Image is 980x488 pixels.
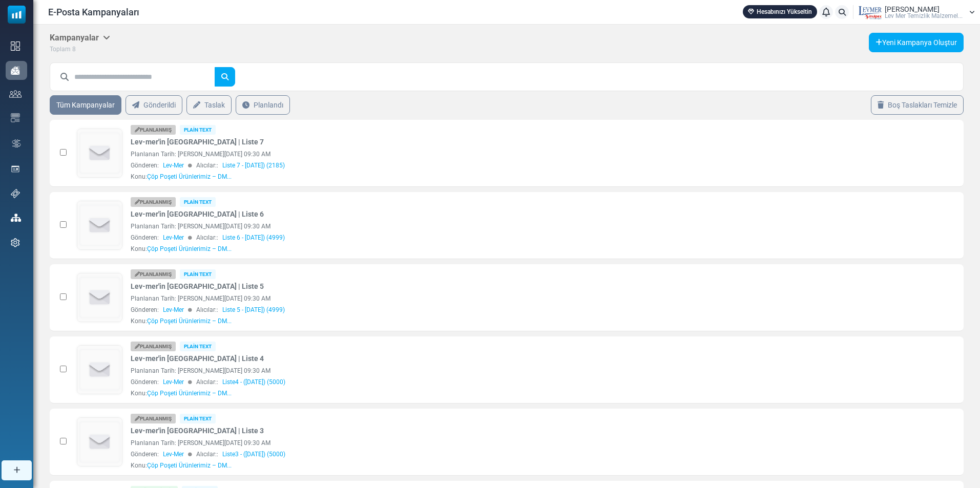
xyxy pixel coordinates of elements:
img: User Logo [857,5,882,20]
img: empty-draft-icon2.svg [77,201,122,249]
a: Planlandı [236,95,290,115]
a: Liste3 - ([DATE]) (5000) [222,450,285,459]
a: Boş Taslakları Temizle [871,95,964,115]
span: Lev-Mer [163,450,184,459]
div: Planlanan Tarih: [PERSON_NAME][DATE] 09:30 AM [131,150,842,159]
a: Lev-mer'in [GEOGRAPHIC_DATA] | Liste 3 [131,426,264,436]
span: Lev-Mer [163,233,184,242]
div: Gönderen: Alıcılar:: [131,377,842,387]
a: Yeni Kampanya Oluştur [869,33,964,52]
span: Çöp Poşeti Ürünlerimiz – DM... [147,173,232,180]
span: Lev-Mer [163,377,184,387]
div: Konu: [131,172,232,181]
div: Planlanmış [131,125,176,135]
div: Planlanan Tarih: [PERSON_NAME][DATE] 09:30 AM [131,438,842,448]
div: Konu: [131,316,232,326]
div: Plain Text [180,414,216,423]
span: Lev Mer Temi̇zli̇k Malzemel... [885,13,963,19]
a: Lev-mer'in [GEOGRAPHIC_DATA] | Liste 7 [131,137,264,147]
div: Planlanmış [131,414,176,423]
div: Gönderen: Alıcılar:: [131,305,842,314]
div: Gönderen: Alıcılar:: [131,233,842,242]
a: Lev-mer'in [GEOGRAPHIC_DATA] | Liste 5 [131,281,264,292]
div: Gönderen: Alıcılar:: [131,450,842,459]
span: Çöp Poşeti Ürünlerimiz – DM... [147,245,232,252]
div: Konu: [131,389,232,398]
a: Liste4 - ([DATE]) (5000) [222,377,285,387]
span: 8 [72,46,76,53]
a: Liste 6 - [DATE]) (4999) [222,233,285,242]
img: landing_pages.svg [11,164,20,174]
a: Taslak [186,95,232,115]
span: Lev-Mer [163,305,184,314]
img: email-templates-icon.svg [11,113,20,122]
span: Çöp Poşeti Ürünlerimiz – DM... [147,462,232,469]
img: empty-draft-icon2.svg [77,346,122,394]
img: mailsoftly_icon_blue_white.svg [8,6,26,24]
a: Tüm Kampanyalar [50,95,121,115]
a: Gönderildi [126,95,182,115]
div: Gönderen: Alıcılar:: [131,161,842,170]
span: [PERSON_NAME] [885,6,940,13]
a: User Logo [PERSON_NAME] Lev Mer Temi̇zli̇k Malzemel... [857,5,975,20]
span: Çöp Poşeti Ürünlerimiz – DM... [147,317,232,325]
img: workflow.svg [11,138,22,150]
img: support-icon.svg [11,189,20,198]
a: Hesabınızı Yükseltin [743,5,817,18]
div: Planlanan Tarih: [PERSON_NAME][DATE] 09:30 AM [131,294,842,303]
div: Planlanmış [131,269,176,279]
a: Lev-mer'in [GEOGRAPHIC_DATA] | Liste 6 [131,209,264,220]
div: Plain Text [180,197,216,207]
img: contacts-icon.svg [9,90,22,97]
div: Plain Text [180,342,216,351]
img: dashboard-icon.svg [11,41,20,51]
div: Konu: [131,244,232,253]
img: empty-draft-icon2.svg [77,418,122,466]
a: Liste 5 - [DATE]) (4999) [222,305,285,314]
h5: Kampanyalar [50,33,110,43]
span: Toplam [50,46,71,53]
div: Plain Text [180,125,216,135]
a: Lev-mer'in [GEOGRAPHIC_DATA] | Liste 4 [131,353,264,364]
span: Çöp Poşeti Ürünlerimiz – DM... [147,390,232,397]
div: Planlanmış [131,342,176,351]
div: Planlanan Tarih: [PERSON_NAME][DATE] 09:30 AM [131,222,842,231]
div: Plain Text [180,269,216,279]
div: Planlanan Tarih: [PERSON_NAME][DATE] 09:30 AM [131,366,842,375]
img: campaigns-icon-active.png [11,66,20,75]
span: Lev-Mer [163,161,184,170]
span: E-Posta Kampanyaları [48,5,139,19]
img: settings-icon.svg [11,238,20,247]
img: empty-draft-icon2.svg [77,129,122,177]
a: Liste 7 - [DATE]) (2185) [222,161,285,170]
img: empty-draft-icon2.svg [77,273,122,322]
div: Planlanmış [131,197,176,207]
div: Konu: [131,461,232,470]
